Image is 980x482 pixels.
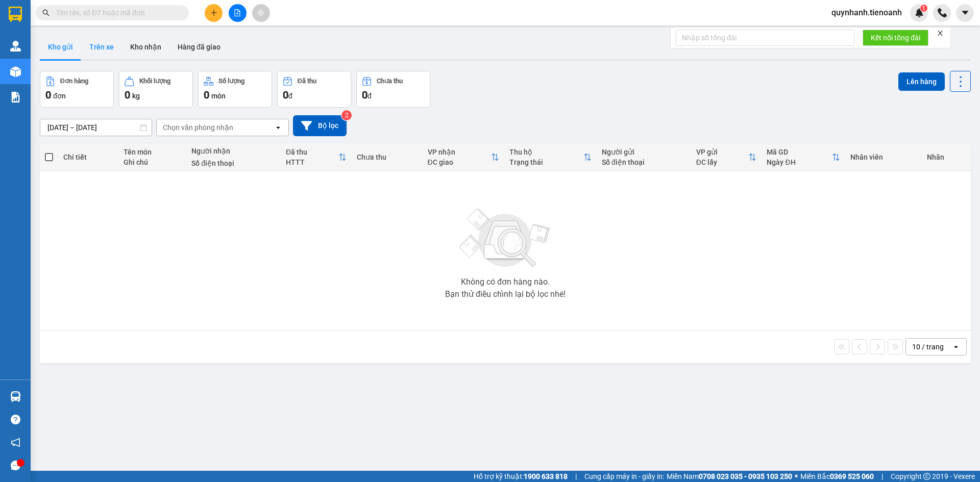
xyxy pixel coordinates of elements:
[367,92,372,100] span: đ
[377,78,403,85] div: Chưa thu
[800,471,874,482] span: Miền Bắc
[124,148,181,156] div: Tên món
[423,144,504,171] th: Toggle SortBy
[915,8,924,17] img: icon-new-feature
[938,8,947,17] img: phone-icon
[60,78,88,85] div: Đơn hàng
[125,89,130,101] span: 0
[283,89,288,101] span: 0
[602,158,686,166] div: Số điện thoại
[691,144,762,171] th: Toggle SortBy
[293,115,347,136] button: Bộ lọc
[198,71,272,108] button: Số lượng0món
[362,89,367,101] span: 0
[10,41,21,52] img: warehouse-icon
[428,158,491,166] div: ĐC giao
[696,148,749,156] div: VP gửi
[11,438,20,447] span: notification
[927,153,966,161] div: Nhãn
[823,6,910,19] span: quynhanh.tienoanh
[509,148,583,156] div: Thu hộ
[205,4,223,22] button: plus
[584,471,664,482] span: Cung cấp máy in - giấy in:
[218,78,244,85] div: Số lượng
[357,153,418,161] div: Chưa thu
[11,461,20,470] span: message
[9,7,22,22] img: logo-vxr
[132,92,140,100] span: kg
[119,71,193,108] button: Khối lượng0kg
[922,5,925,12] span: 1
[461,278,550,286] div: Không có đơn hàng nào.
[298,78,316,85] div: Đã thu
[474,471,568,482] span: Hỗ trợ kỹ thuật:
[281,144,352,171] th: Toggle SortBy
[124,158,181,166] div: Ghi chú
[10,92,21,103] img: solution-icon
[53,92,66,100] span: đơn
[286,158,338,166] div: HTTT
[504,144,597,171] th: Toggle SortBy
[81,35,122,59] button: Trên xe
[920,5,927,12] sup: 1
[575,471,577,482] span: |
[10,391,21,402] img: warehouse-icon
[830,472,874,480] strong: 0369 525 060
[42,9,50,16] span: search
[454,202,556,274] img: svg+xml;base64,PHN2ZyBjbGFzcz0ibGlzdC1wbHVnX19zdmciIHhtbG5zPSJodHRwOi8vd3d3LnczLm9yZy8yMDAwL3N2Zy...
[795,474,798,478] span: ⚪️
[45,89,51,101] span: 0
[863,30,928,46] button: Kết nối tổng đài
[210,9,217,16] span: plus
[234,9,241,16] span: file-add
[257,9,264,16] span: aim
[191,147,276,155] div: Người nhận
[667,471,792,482] span: Miền Nam
[274,123,282,132] svg: open
[762,144,845,171] th: Toggle SortBy
[699,472,792,480] strong: 0708 023 035 - 0935 103 250
[163,122,233,133] div: Chọn văn phòng nhận
[204,89,209,101] span: 0
[286,148,338,156] div: Đã thu
[40,35,81,59] button: Kho gửi
[211,92,226,100] span: món
[871,32,920,43] span: Kết nối tổng đài
[923,473,930,480] span: copyright
[524,472,568,480] strong: 1900 633 818
[881,471,883,482] span: |
[56,7,177,18] input: Tìm tên, số ĐT hoặc mã đơn
[952,343,960,351] svg: open
[341,110,352,120] sup: 2
[912,342,944,352] div: 10 / trang
[288,92,292,100] span: đ
[767,148,832,156] div: Mã GD
[10,66,21,77] img: warehouse-icon
[139,78,170,85] div: Khối lượng
[356,71,430,108] button: Chưa thu0đ
[602,148,686,156] div: Người gửi
[956,4,974,22] button: caret-down
[509,158,583,166] div: Trạng thái
[191,159,276,167] div: Số điện thoại
[63,153,113,161] div: Chi tiết
[898,72,945,91] button: Lên hàng
[229,4,247,22] button: file-add
[169,35,229,59] button: Hàng đã giao
[850,153,916,161] div: Nhân viên
[961,8,970,17] span: caret-down
[252,4,270,22] button: aim
[767,158,832,166] div: Ngày ĐH
[40,71,114,108] button: Đơn hàng0đơn
[122,35,169,59] button: Kho nhận
[428,148,491,156] div: VP nhận
[40,119,152,136] input: Select a date range.
[696,158,749,166] div: ĐC lấy
[277,71,351,108] button: Đã thu0đ
[937,30,944,37] span: close
[11,415,20,424] span: question-circle
[445,290,566,298] div: Bạn thử điều chỉnh lại bộ lọc nhé!
[676,30,854,46] input: Nhập số tổng đài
